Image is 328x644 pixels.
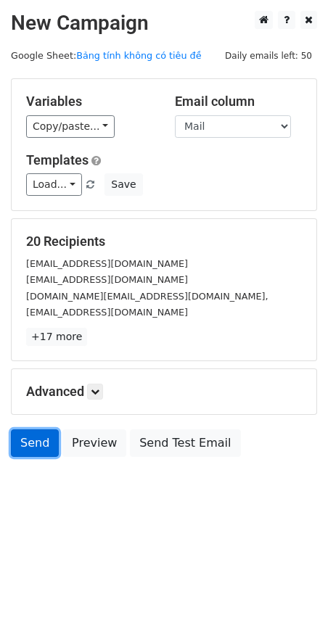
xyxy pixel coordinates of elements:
a: Send [11,429,59,457]
small: Google Sheet: [11,50,202,61]
h5: 20 Recipients [26,234,302,249]
span: Daily emails left: 50 [220,48,317,64]
a: Preview [62,429,126,457]
a: Copy/paste... [26,115,115,138]
h5: Advanced [26,384,302,400]
a: Send Test Email [130,429,240,457]
iframe: Chat Widget [255,574,328,644]
small: [EMAIL_ADDRESS][DOMAIN_NAME] [26,258,188,269]
small: [EMAIL_ADDRESS][DOMAIN_NAME] [26,274,188,285]
h5: Email column [175,94,302,110]
a: Bảng tính không có tiêu đề [76,50,201,61]
div: Tiện ích trò chuyện [255,574,328,644]
a: Templates [26,152,89,168]
h2: New Campaign [11,11,317,36]
button: Save [104,173,142,196]
a: +17 more [26,328,87,346]
a: Load... [26,173,82,196]
h5: Variables [26,94,153,110]
small: [DOMAIN_NAME][EMAIL_ADDRESS][DOMAIN_NAME], [EMAIL_ADDRESS][DOMAIN_NAME] [26,291,268,318]
a: Daily emails left: 50 [220,50,317,61]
